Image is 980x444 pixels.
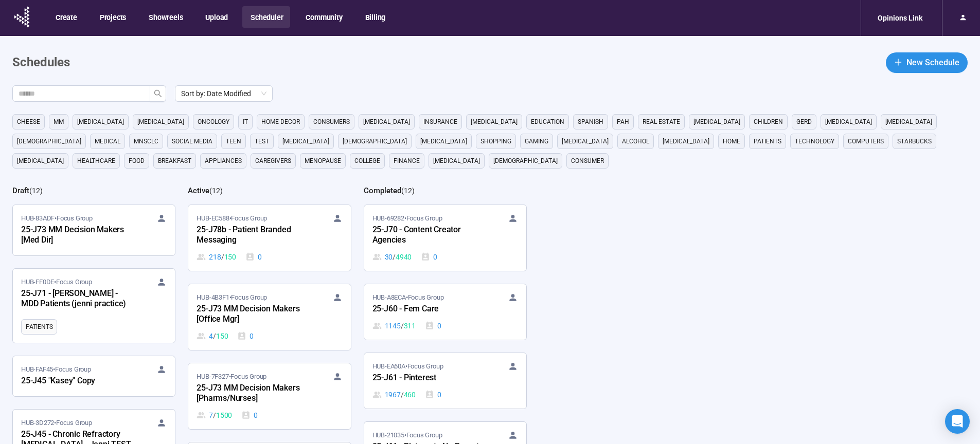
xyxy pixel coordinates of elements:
[216,330,228,342] span: 150
[188,186,209,195] h2: Active
[197,6,235,28] button: Upload
[188,284,350,350] a: HUB-4B3F1•Focus Group25-J73 MM Decision Makers [Office Mgr]4 / 1500
[363,117,410,127] span: [MEDICAL_DATA]
[871,8,929,28] div: Opinions Link
[13,205,175,255] a: HUB-83ADF•Focus Group25-J73 MM Decision Makers [Med Dir]
[226,136,241,146] span: Teen
[47,6,84,28] button: Create
[21,277,92,287] span: HUB-FF0DE • Focus Group
[241,410,258,421] div: 0
[578,117,603,127] span: Spanish
[17,117,40,127] span: cheese
[13,269,175,343] a: HUB-FF0DE•Focus Group25-J71 - [PERSON_NAME] - MDD Patients (jenni practice)Patients
[21,287,134,311] div: 25-J71 - [PERSON_NAME] - MDD Patients (jenni practice)
[188,205,350,271] a: HUB-EC588•Focus Group25-J78b - Patient Branded Messaging218 / 1500
[77,117,124,127] span: [MEDICAL_DATA]
[343,136,407,146] span: [DEMOGRAPHIC_DATA]
[26,322,52,332] span: Patients
[372,372,486,385] div: 25-J61 - Pinterest
[172,136,212,146] span: social media
[525,136,548,146] span: gaming
[92,6,133,28] button: Projects
[372,224,486,247] div: 25-J70 - Content Creator Agencies
[404,320,416,331] span: 311
[906,56,959,69] span: New Schedule
[213,330,216,342] span: /
[354,156,380,166] span: college
[401,389,404,400] span: /
[255,136,269,146] span: Test
[282,136,329,146] span: [MEDICAL_DATA]
[188,363,350,429] a: HUB-7F327•Focus Group25-J73 MM Decision Makers [Pharms/Nurses]7 / 15000
[17,156,64,166] span: [MEDICAL_DATA]
[885,117,932,127] span: [MEDICAL_DATA]
[372,292,444,303] span: HUB-A8ECA • Focus Group
[372,251,412,263] div: 30
[372,389,416,400] div: 1967
[197,382,310,405] div: 25-J73 MM Decision Makers [Pharms/Nurses]
[305,156,341,166] span: menopause
[372,361,443,372] span: HUB-EA60A • Focus Group
[825,117,872,127] span: [MEDICAL_DATA]
[197,213,267,224] span: HUB-EC588 • Focus Group
[754,117,783,127] span: children
[372,213,442,224] span: HUB-69282 • Focus Group
[158,156,191,166] span: breakfast
[643,117,680,127] span: real estate
[77,156,115,166] span: healthcare
[255,156,291,166] span: caregivers
[21,224,134,247] div: 25-J73 MM Decision Makers [Med Dir]
[471,117,518,127] span: [MEDICAL_DATA]
[21,375,134,388] div: 25-J45 "Kasey" Copy
[21,418,92,428] span: HUB-3D272 • Focus Group
[150,85,166,102] button: search
[945,409,970,434] div: Open Intercom Messenger
[197,410,232,421] div: 7
[54,117,64,127] span: MM
[394,156,420,166] span: finance
[216,410,232,421] span: 1500
[224,251,236,263] span: 150
[894,58,902,66] span: plus
[531,117,564,127] span: education
[242,6,290,28] button: Scheduler
[181,86,266,101] span: Sort by: Date Modified
[493,156,558,166] span: [DEMOGRAPHIC_DATA]
[29,187,43,195] span: ( 12 )
[421,251,437,263] div: 0
[622,136,649,146] span: alcohol
[297,6,349,28] button: Community
[261,117,300,127] span: home decor
[197,224,310,247] div: 25-J78b - Patient Branded Messaging
[221,251,224,263] span: /
[13,356,175,396] a: HUB-FAF45•Focus Group25-J45 "Kasey" Copy
[21,364,91,375] span: HUB-FAF45 • Focus Group
[754,136,781,146] span: Patients
[364,353,526,409] a: HUB-EA60A•Focus Group25-J61 - Pinterest1967 / 4600
[393,251,396,263] span: /
[372,303,486,316] div: 25-J60 - Fem Care
[12,186,29,195] h2: Draft
[95,136,120,146] span: medical
[723,136,740,146] span: home
[848,136,884,146] span: computers
[213,410,216,421] span: /
[404,389,416,400] span: 460
[134,136,158,146] span: mnsclc
[364,284,526,340] a: HUB-A8ECA•Focus Group25-J60 - Fem Care1145 / 3110
[364,186,401,195] h2: Completed
[420,136,467,146] span: [MEDICAL_DATA]
[197,303,310,326] div: 25-J73 MM Decision Makers [Office Mgr]
[663,136,709,146] span: [MEDICAL_DATA]
[357,6,393,28] button: Billing
[372,430,442,440] span: HUB-21035 • Focus Group
[129,156,145,166] span: Food
[425,320,441,331] div: 0
[796,117,812,127] span: GERD
[17,136,81,146] span: [DEMOGRAPHIC_DATA]
[795,136,834,146] span: technology
[197,330,228,342] div: 4
[571,156,604,166] span: consumer
[364,205,526,271] a: HUB-69282•Focus Group25-J70 - Content Creator Agencies30 / 49400
[396,251,412,263] span: 4940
